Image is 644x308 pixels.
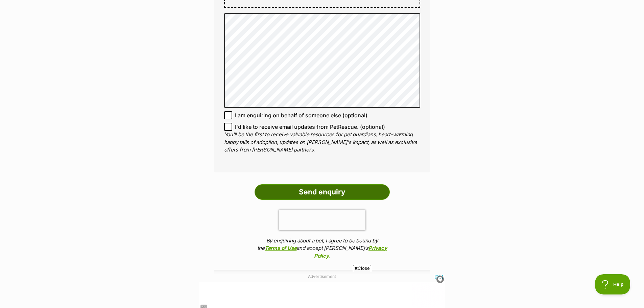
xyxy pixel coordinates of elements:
[279,210,365,230] iframe: reCAPTCHA
[265,245,296,251] a: Terms of Use
[235,111,367,119] span: I am enquiring on behalf of someone else (optional)
[224,131,420,154] p: You'll be the first to receive valuable resources for pet guardians, heart-warming happy tails of...
[437,276,443,282] img: info.svg
[595,274,630,294] iframe: Help Scout Beacon - Open
[353,265,371,271] span: Close
[255,237,390,260] p: By enquiring about a pet, I agree to be bound by the and accept [PERSON_NAME]'s
[314,245,387,259] a: Privacy Policy.
[255,184,390,200] input: Send enquiry
[235,123,385,131] span: I'd like to receive email updates from PetRescue. (optional)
